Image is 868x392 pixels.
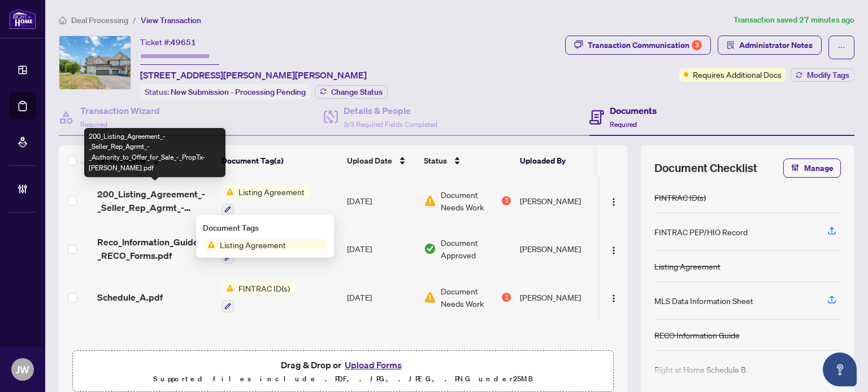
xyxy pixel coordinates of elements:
[424,155,447,167] span: Status
[171,87,306,97] span: New Submission - Processing Pending
[9,8,36,29] img: logo
[80,104,160,117] h4: Transaction Wizard
[718,36,822,55] button: Administrator Notes
[692,40,702,50] div: 3
[140,68,367,82] span: [STREET_ADDRESS][PERSON_NAME][PERSON_NAME]
[141,15,201,25] span: View Transaction
[97,290,163,304] span: Schedule_A.pdf
[281,358,405,372] span: Drag & Drop or
[203,222,327,234] div: Document Tags
[515,273,600,321] td: [PERSON_NAME]
[424,243,436,255] img: Document Status
[515,177,600,225] td: [PERSON_NAME]
[217,145,342,177] th: Document Tag(s)
[654,329,740,341] div: RECO Information Guide
[654,260,721,272] div: Listing Agreement
[222,186,234,198] img: Status Icon
[605,240,623,258] button: Logo
[441,236,511,261] span: Document Approved
[424,195,436,207] img: Document Status
[502,196,511,205] div: 1
[97,235,212,262] span: Reco_Information_Guide_-_RECO_Forms.pdf
[804,159,834,177] span: Manage
[609,294,618,303] img: Logo
[16,362,29,377] span: JW
[609,246,618,255] img: Logo
[610,104,657,117] h4: Documents
[331,88,383,96] span: Change Status
[441,188,500,213] span: Document Needs Work
[734,14,854,27] article: Transaction saved 27 minutes ago
[222,282,294,312] button: Status IconFINTRAC ID(s)
[610,120,637,129] span: Required
[727,41,735,49] span: solution
[605,192,623,210] button: Logo
[140,36,196,49] div: Ticket #:
[315,85,388,99] button: Change Status
[565,36,711,55] button: Transaction Communication3
[441,285,500,310] span: Document Needs Work
[609,197,618,206] img: Logo
[140,84,310,99] div: Status:
[342,225,419,274] td: [DATE]
[71,15,128,25] span: Deal Processing
[837,43,845,51] span: ellipsis
[171,37,196,47] span: 49651
[588,36,702,54] div: Transaction Communication
[222,282,234,294] img: Status Icon
[515,145,600,177] th: Uploaded By
[419,145,515,177] th: Status
[515,225,600,274] td: [PERSON_NAME]
[823,353,857,386] button: Open asap
[59,36,131,89] img: IMG-X12329702_1.jpg
[807,71,849,79] span: Modify Tags
[344,104,437,117] h4: Details & People
[341,358,405,372] button: Upload Forms
[84,128,225,177] div: 200_Listing_Agreement_-_Seller_Rep_Agrmt_-_Authority_to_Offer_for_Sale_-_PropTx-[PERSON_NAME].pdf
[654,363,746,376] div: Right at Home Schedule B
[344,120,437,129] span: 3/3 Required Fields Completed
[133,14,136,27] li: /
[59,16,67,24] span: home
[203,239,215,251] img: Status Icon
[80,372,606,386] p: Supported files include .PDF, .JPG, .JPEG, .PNG under 25 MB
[234,282,294,294] span: FINTRAC ID(s)
[222,186,309,216] button: Status IconListing Agreement
[654,294,753,307] div: MLS Data Information Sheet
[347,155,392,167] span: Upload Date
[502,293,511,302] div: 1
[342,177,419,225] td: [DATE]
[215,239,290,251] span: Listing Agreement
[783,158,841,178] button: Manage
[693,68,782,81] span: Requires Additional Docs
[739,36,813,54] span: Administrator Notes
[791,68,854,82] button: Modify Tags
[654,160,757,176] span: Document Checklist
[424,291,436,303] img: Document Status
[342,273,419,321] td: [DATE]
[97,187,212,214] span: 200_Listing_Agreement_-_Seller_Rep_Agrmt_-_Authority_to_Offer_for_Sale_-_PropTx-[PERSON_NAME].pdf
[654,226,748,238] div: FINTRAC PEP/HIO Record
[80,120,107,129] span: Required
[605,288,623,306] button: Logo
[342,145,419,177] th: Upload Date
[654,191,706,204] div: FINTRAC ID(s)
[234,186,309,198] span: Listing Agreement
